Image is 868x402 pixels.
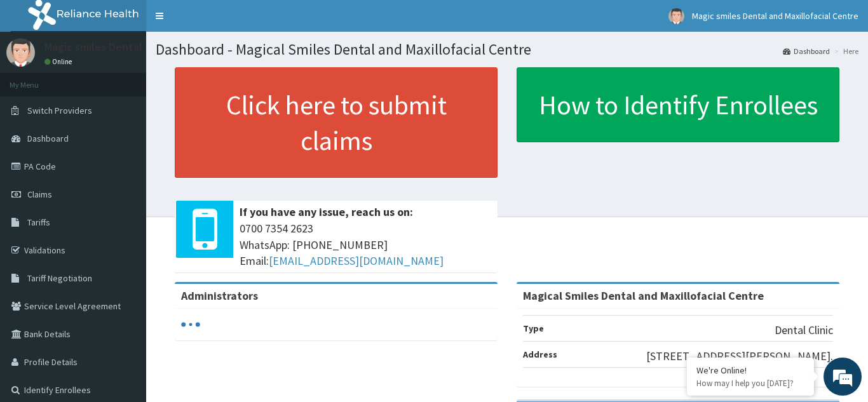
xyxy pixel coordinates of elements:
a: How to Identify Enrollees [517,67,839,142]
span: Magic smiles Dental and Maxillofacial Centre [692,10,858,22]
b: Address [523,349,557,360]
p: How may I help you today? [696,378,804,389]
a: Online [44,57,75,66]
b: If you have any issue, reach us on: [240,204,413,219]
strong: Magical Smiles Dental and Maxillofacial Centre [523,288,764,303]
b: Administrators [181,288,258,303]
p: Dental Clinic [775,322,833,338]
img: User Image [6,38,35,67]
p: Magic smiles Dental and Maxillofacial Centre [44,41,264,53]
span: Tariffs [27,217,50,228]
a: Dashboard [783,46,830,57]
li: Here [831,46,858,57]
img: User Image [668,8,684,24]
p: [STREET_ADDRESS][PERSON_NAME]. [646,348,833,365]
span: Tariff Negotiation [27,272,92,284]
span: Dashboard [27,133,69,144]
div: We're Online! [696,365,804,376]
span: Claims [27,189,52,200]
span: 0700 7354 2623 WhatsApp: [PHONE_NUMBER] Email: [240,220,491,269]
span: Switch Providers [27,105,92,116]
b: Type [523,323,544,334]
svg: audio-loading [181,315,200,334]
a: [EMAIL_ADDRESS][DOMAIN_NAME] [269,253,444,268]
a: Click here to submit claims [175,67,498,178]
h1: Dashboard - Magical Smiles Dental and Maxillofacial Centre [156,41,858,58]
